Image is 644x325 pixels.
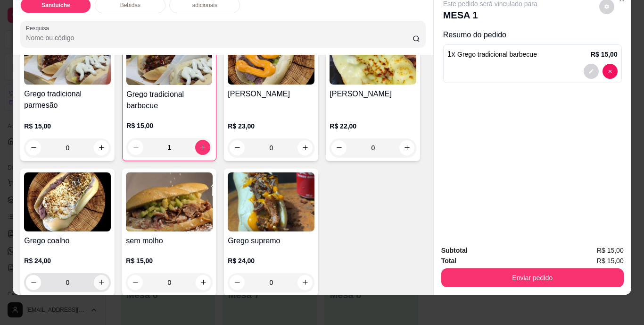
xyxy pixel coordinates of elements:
p: R$ 15,00 [24,121,111,131]
button: decrease-product-quantity [128,275,143,290]
button: decrease-product-quantity [26,275,41,290]
strong: Subtotal [441,247,468,254]
button: increase-product-quantity [94,275,109,290]
span: R$ 15,00 [597,245,624,256]
p: R$ 23,00 [228,121,314,131]
p: MESA 1 [443,9,537,22]
p: Resumo do pedido [443,29,622,41]
button: increase-product-quantity [297,140,313,155]
p: R$ 24,00 [228,256,314,265]
p: R$ 15,00 [126,121,212,130]
p: adicionais [192,1,217,9]
p: R$ 15,00 [591,50,618,59]
h4: [PERSON_NAME] [330,88,416,100]
p: R$ 22,00 [330,121,416,131]
button: increase-product-quantity [195,140,210,155]
h4: sem molho [126,235,213,247]
button: decrease-product-quantity [128,140,143,155]
button: decrease-product-quantity [230,275,245,290]
h4: Grego tradicional barbecue [126,89,212,111]
img: product-image [126,26,212,85]
p: R$ 24,00 [24,256,111,265]
button: increase-product-quantity [399,140,414,155]
button: increase-product-quantity [196,275,211,290]
img: product-image [228,26,314,85]
img: product-image [126,172,213,231]
p: Bebidas [120,1,140,9]
strong: Total [441,257,456,265]
button: decrease-product-quantity [584,64,599,79]
button: increase-product-quantity [297,275,313,290]
input: Pesquisa [26,33,413,43]
p: R$ 15,00 [126,256,213,265]
p: Sanduíche [41,1,70,9]
button: decrease-product-quantity [603,64,618,79]
h4: Grego supremo [228,235,314,247]
img: product-image [24,26,111,85]
img: product-image [330,26,416,85]
h4: Grego tradicional parmesão [24,88,111,111]
button: increase-product-quantity [94,140,109,155]
p: 1 x [447,49,537,60]
h4: [PERSON_NAME] [228,88,314,100]
img: product-image [24,172,111,231]
h4: Grego coalho [24,235,111,247]
button: Enviar pedido [441,268,624,287]
span: R$ 15,00 [597,256,624,266]
img: product-image [228,172,314,231]
span: Grego tradicional barbecue [457,51,537,58]
button: decrease-product-quantity [331,140,347,155]
button: decrease-product-quantity [230,140,245,155]
label: Pesquisa [26,24,52,32]
button: decrease-product-quantity [26,140,41,155]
